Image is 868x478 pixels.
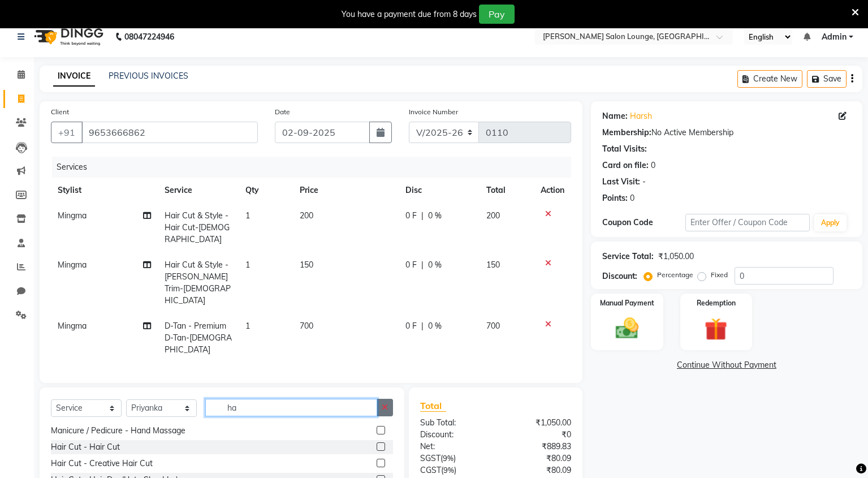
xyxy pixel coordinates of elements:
[602,217,685,229] div: Coupon Code
[342,8,477,20] div: You have a payment due from 8 days
[685,214,810,231] input: Enter Offer / Coupon Code
[124,21,174,53] b: 08047224946
[293,178,399,203] th: Price
[602,127,651,139] div: Membership:
[697,315,735,343] img: _gift.svg
[399,178,479,203] th: Disc
[807,70,847,88] button: Save
[52,157,580,178] div: Services
[479,5,515,24] button: Pay
[81,122,258,143] input: Search by Name/Mobile/Email/Code
[651,160,655,171] div: 0
[405,210,417,222] span: 0 F
[420,400,446,412] span: Total
[51,458,153,470] div: Hair Cut - Creative Hair Cut
[412,453,496,464] div: ( )
[602,143,647,155] div: Total Visits:
[58,260,87,270] span: Mingma
[602,127,851,139] div: No Active Membership
[51,441,120,453] div: Hair Cut - Hair Cut
[420,465,441,475] span: CGST
[822,31,847,43] span: Admin
[602,176,640,188] div: Last Visit:
[300,321,313,331] span: 700
[428,210,442,222] span: 0 %
[630,110,652,122] a: Harsh
[602,110,628,122] div: Name:
[496,441,580,453] div: ₹889.83
[496,417,580,429] div: ₹1,050.00
[443,454,454,463] span: 9%
[245,210,250,221] span: 1
[205,399,377,416] input: Search or Scan
[58,321,87,331] span: Mingma
[657,270,693,280] label: Percentage
[245,321,250,331] span: 1
[642,176,646,188] div: -
[697,298,736,308] label: Redemption
[534,178,571,203] th: Action
[409,107,458,117] label: Invoice Number
[51,122,83,143] button: +91
[602,160,649,171] div: Card on file:
[412,417,496,429] div: Sub Total:
[608,315,646,342] img: _cash.svg
[245,260,250,270] span: 1
[300,260,313,270] span: 150
[496,429,580,441] div: ₹0
[602,270,637,282] div: Discount:
[496,464,580,476] div: ₹80.09
[428,320,442,332] span: 0 %
[814,214,847,231] button: Apply
[58,210,87,221] span: Mingma
[51,178,158,203] th: Stylist
[405,320,417,332] span: 0 F
[486,210,500,221] span: 200
[275,107,290,117] label: Date
[593,359,860,371] a: Continue Without Payment
[29,21,106,53] img: logo
[405,259,417,271] span: 0 F
[496,453,580,464] div: ₹80.09
[158,178,239,203] th: Service
[300,210,313,221] span: 200
[420,453,441,463] span: SGST
[51,107,69,117] label: Client
[486,260,500,270] span: 150
[412,441,496,453] div: Net:
[165,321,232,355] span: D-Tan - Premium D-Tan-[DEMOGRAPHIC_DATA]
[165,260,231,305] span: Hair Cut & Style - [PERSON_NAME] Trim-[DEMOGRAPHIC_DATA]
[737,70,802,88] button: Create New
[165,210,230,244] span: Hair Cut & Style - Hair Cut-[DEMOGRAPHIC_DATA]
[443,466,454,475] span: 9%
[480,178,534,203] th: Total
[239,178,292,203] th: Qty
[412,464,496,476] div: ( )
[53,66,95,87] a: INVOICE
[658,251,694,262] div: ₹1,050.00
[421,210,424,222] span: |
[486,321,500,331] span: 700
[600,298,654,308] label: Manual Payment
[421,320,424,332] span: |
[421,259,424,271] span: |
[428,259,442,271] span: 0 %
[109,71,188,81] a: PREVIOUS INVOICES
[602,251,654,262] div: Service Total:
[51,425,185,437] div: Manicure / Pedicure - Hand Massage
[630,192,634,204] div: 0
[412,429,496,441] div: Discount:
[602,192,628,204] div: Points:
[711,270,728,280] label: Fixed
